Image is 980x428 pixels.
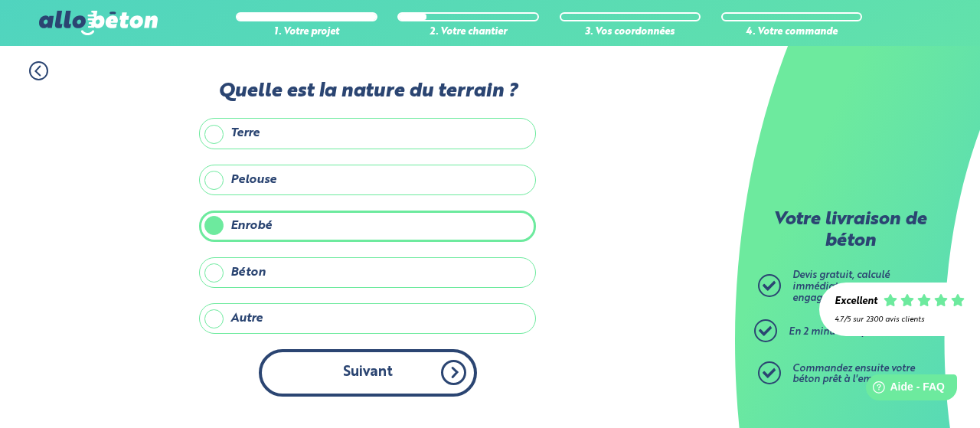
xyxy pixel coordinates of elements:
[721,27,863,38] div: 4. Votre commande
[397,27,539,38] div: 2. Votre chantier
[199,211,536,241] label: Enrobé
[39,11,157,35] img: allobéton
[259,349,477,396] button: Suivant
[844,368,963,411] iframe: Help widget launcher
[199,303,536,334] label: Autre
[199,80,536,103] label: Quelle est la nature du terrain ?
[199,165,536,195] label: Pelouse
[199,257,536,288] label: Béton
[236,27,377,38] div: 1. Votre projet
[199,118,536,149] label: Terre
[560,27,701,38] div: 3. Vos coordonnées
